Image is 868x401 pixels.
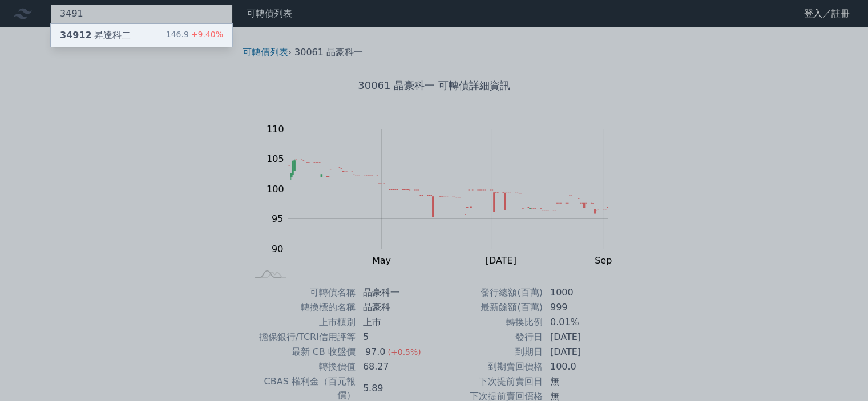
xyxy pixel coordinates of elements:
[60,29,131,42] div: 昇達科二
[189,30,223,39] span: +9.40%
[166,29,223,42] div: 146.9
[51,24,232,47] a: 34912昇達科二 146.9+9.40%
[811,346,868,401] iframe: Chat Widget
[60,30,92,40] span: 34912
[811,346,868,401] div: 聊天小工具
